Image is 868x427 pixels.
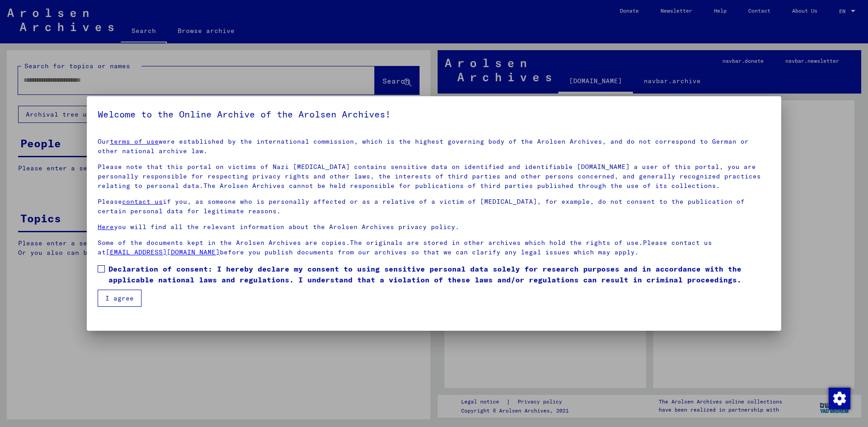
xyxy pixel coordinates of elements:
[828,387,850,409] div: Change consent
[106,248,220,256] a: [EMAIL_ADDRESS][DOMAIN_NAME]
[829,388,850,409] img: Change consent
[108,263,770,285] span: Declaration of consent: I hereby declare my consent to using sensitive personal data solely for r...
[98,222,770,232] p: you will find all the relevant information about the Arolsen Archives privacy policy.
[98,290,142,307] button: I agree
[98,162,770,191] p: Please note that this portal on victims of Nazi [MEDICAL_DATA] contains sensitive data on identif...
[98,223,114,231] a: Here
[110,137,159,145] a: terms of use
[98,238,770,257] p: Some of the documents kept in the Arolsen Archives are copies.The originals are stored in other a...
[98,137,770,156] p: Our were established by the international commission, which is the highest governing body of the ...
[122,197,163,206] a: contact us
[98,107,770,122] h5: Welcome to the Online Archive of the Arolsen Archives!
[98,197,770,216] p: Please if you, as someone who is personally affected or as a relative of a victim of [MEDICAL_DAT...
